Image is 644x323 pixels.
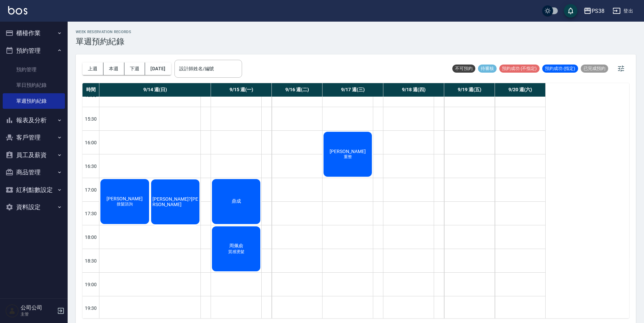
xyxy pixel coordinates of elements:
button: 上週 [82,63,103,75]
button: 員工及薪資 [3,146,65,164]
div: 時間 [82,83,99,97]
div: 9/17 週(三) [323,83,383,97]
div: 9/18 週(四) [383,83,444,97]
div: 19:30 [82,296,99,320]
div: 9/14 週(日) [99,83,211,97]
span: 周佩俞 [228,243,245,249]
span: 待審核 [478,66,497,72]
div: 19:00 [82,272,99,296]
span: 已完成預約 [581,66,608,72]
button: save [564,4,577,18]
span: 質感燙髮 [227,249,246,255]
div: 18:30 [82,249,99,272]
button: 報表及分析 [3,111,65,129]
button: 紅利點數設定 [3,181,65,199]
span: 不可預約 [452,66,475,72]
span: 接髮諮詢 [115,201,134,207]
h3: 單週預約紀錄 [76,37,131,46]
span: [PERSON_NAME]?[PERSON_NAME] [151,196,200,207]
span: [PERSON_NAME] [105,196,144,201]
div: 9/19 週(五) [444,83,495,97]
span: 重整 [342,154,353,160]
a: 預約管理 [3,62,65,77]
div: 16:00 [82,130,99,154]
button: 櫃檯作業 [3,24,65,42]
span: 鼎成 [230,198,242,204]
a: 單週預約紀錄 [3,93,65,109]
button: PS38 [581,4,607,18]
button: 預約管理 [3,42,65,59]
a: 單日預約紀錄 [3,77,65,93]
span: 預約成功 (指定) [542,66,578,72]
span: 預約成功 (不指定) [499,66,540,72]
button: [DATE] [145,63,171,75]
button: 客戶管理 [3,129,65,146]
div: PS38 [592,7,604,15]
div: 9/20 週(六) [495,83,546,97]
div: 18:00 [82,225,99,249]
button: 本週 [103,63,124,75]
button: 登出 [610,5,636,17]
p: 主管 [21,311,55,317]
div: 15:00 [82,83,99,107]
h5: 公司公司 [21,304,55,311]
span: [PERSON_NAME] [328,149,367,154]
div: 15:30 [82,107,99,130]
button: 下週 [124,63,145,75]
button: 資料設定 [3,198,65,216]
img: Logo [8,6,27,15]
div: 17:30 [82,201,99,225]
img: Person [5,304,19,318]
h2: WEEK RESERVATION RECORDS [76,30,131,34]
div: 9/15 週(一) [211,83,272,97]
div: 16:30 [82,154,99,178]
div: 9/16 週(二) [272,83,323,97]
button: 商品管理 [3,164,65,181]
div: 17:00 [82,178,99,201]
